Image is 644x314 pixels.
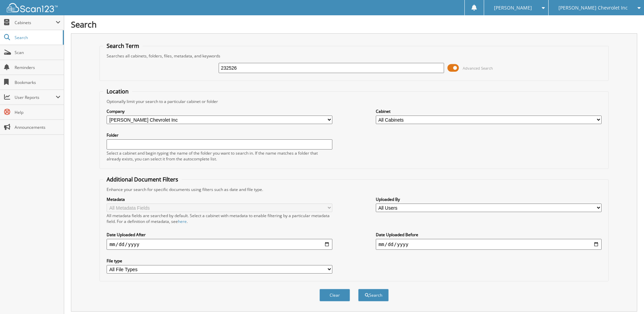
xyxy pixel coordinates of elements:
a: here [178,219,187,224]
legend: Search Term [103,42,143,50]
span: Reminders [15,65,60,70]
label: Metadata [107,196,332,202]
div: Select a cabinet and begin typing the name of the folder you want to search in. If the name match... [107,150,332,162]
span: Advanced Search [463,66,493,71]
label: Date Uploaded After [107,232,332,238]
label: Uploaded By [376,196,602,202]
label: Folder [107,132,332,138]
label: File type [107,258,332,264]
div: Enhance your search for specific documents using filters such as date and file type. [103,187,605,192]
iframe: Chat Widget [610,281,644,314]
legend: Additional Document Filters [103,176,182,183]
div: All metadata fields are searched by default. Select a cabinet with metadata to enable filtering b... [107,213,332,224]
img: scan123-logo-white.svg [7,3,58,12]
span: [PERSON_NAME] [494,6,532,10]
legend: Location [103,88,132,95]
span: Help [15,109,60,115]
button: Search [358,289,389,301]
span: Scan [15,50,60,55]
div: Optionally limit your search to a particular cabinet or folder [103,99,605,104]
label: Date Uploaded Before [376,232,602,238]
span: Bookmarks [15,80,60,85]
button: Clear [319,289,350,301]
label: Cabinet [376,108,602,114]
input: end [376,239,602,250]
h1: Search [71,19,637,30]
label: Company [107,108,332,114]
div: Searches all cabinets, folders, files, metadata, and keywords [103,53,605,59]
span: [PERSON_NAME] Chevrolet Inc [558,6,628,10]
span: Announcements [15,124,60,130]
span: User Reports [15,94,56,100]
span: Cabinets [15,20,56,25]
input: start [107,239,332,250]
span: Search [15,35,59,40]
